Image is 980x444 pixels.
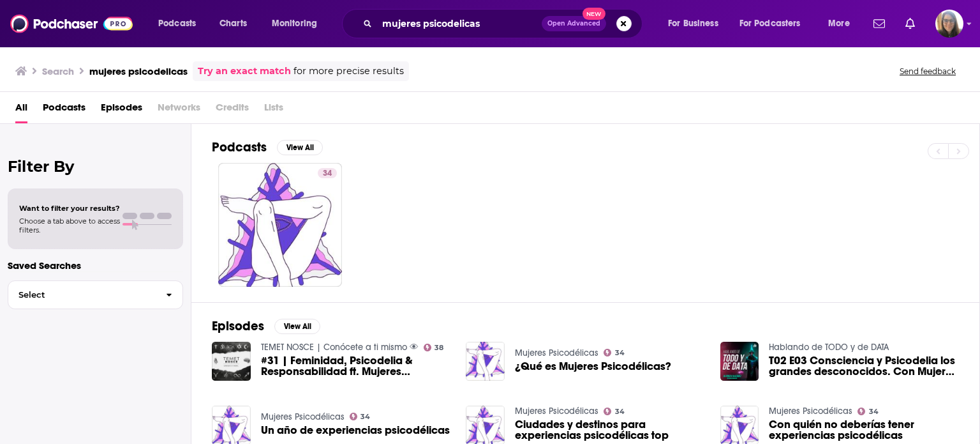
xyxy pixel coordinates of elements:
[769,406,852,417] a: Mujeres Psicodélicas
[515,361,671,372] a: ¿Qué es Mujeres Psicodélicas?
[318,168,337,178] a: 34
[350,413,371,420] a: 34
[216,97,249,123] span: Credits
[19,217,120,234] span: Choose a tab above to access filters.
[158,97,200,123] span: Networks
[515,419,705,441] a: Ciudades y destinos para experiencias psicodélicas top
[198,64,291,79] a: Try an exact match
[720,342,759,381] img: T02 E03 Consciencia y Psicodelia los grandes desconocidos. Con Mujeres Psicodélicas
[769,355,959,377] a: T02 E03 Consciencia y Psicodelia los grandes desconocidos. Con Mujeres Psicodélicas
[547,20,600,27] span: Open Advanced
[293,64,404,79] span: for more precise results
[604,349,625,356] a: 34
[819,13,866,34] button: open menu
[466,342,505,381] img: ¿Qué es Mujeres Psicodélicas?
[668,15,718,33] span: For Business
[8,157,183,176] h2: Filter By
[89,65,188,77] h3: mujeres psicodelicas
[583,8,605,20] span: New
[19,204,120,213] span: Want to filter your results?
[935,10,963,38] img: User Profile
[218,163,342,287] a: 34
[158,15,196,33] span: Podcasts
[8,291,156,299] span: Select
[935,10,963,38] span: Logged in as akolesnik
[434,345,443,351] span: 38
[935,10,963,38] button: Show profile menu
[212,342,251,381] img: #31 | Feminidad, Psicodelia & Responsabilidad ft. Mujeres Psicodélicas
[896,66,960,77] button: Send feedback
[615,350,625,356] span: 34
[277,140,323,155] button: View All
[274,319,320,334] button: View All
[604,408,625,415] a: 34
[272,15,317,33] span: Monitoring
[8,259,183,272] p: Saved Searches
[261,355,451,377] a: #31 | Feminidad, Psicodelia & Responsabilidad ft. Mujeres Psicodélicas
[15,97,27,123] a: All
[43,97,85,123] a: Podcasts
[769,342,889,353] a: Hablando de TODO y de DATA
[261,425,450,436] a: Un año de experiencias psicodélicas
[264,97,283,123] span: Lists
[615,409,625,415] span: 34
[149,13,212,34] button: open menu
[857,408,879,415] a: 34
[261,411,345,422] a: Mujeres Psicodélicas
[211,13,255,34] a: Charts
[769,419,959,441] a: Con quién no deberías tener experiencias psicodélicas
[542,16,606,31] button: Open AdvancedNew
[900,13,920,34] a: Show notifications dropdown
[10,11,133,36] img: Podchaser - Follow, Share and Rate Podcasts
[515,348,598,358] a: Mujeres Psicodélicas
[424,344,444,351] a: 38
[354,9,655,38] div: Search podcasts, credits, & more...
[212,139,267,155] h2: Podcasts
[212,318,264,334] h2: Episodes
[731,13,819,34] button: open menu
[8,280,183,309] button: Select
[360,414,370,420] span: 34
[377,13,542,34] input: Search podcasts, credits, & more...
[828,15,850,33] span: More
[101,97,142,123] a: Episodes
[219,15,247,33] span: Charts
[868,13,890,34] a: Show notifications dropdown
[515,406,598,417] a: Mujeres Psicodélicas
[869,409,879,415] span: 34
[739,15,801,33] span: For Podcasters
[659,13,734,34] button: open menu
[323,167,332,180] span: 34
[263,13,334,34] button: open menu
[261,342,419,353] a: TEMET NOSCE | Conócete a ti mismo 👁
[212,139,323,155] a: PodcastsView All
[42,65,74,77] h3: Search
[212,318,320,334] a: EpisodesView All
